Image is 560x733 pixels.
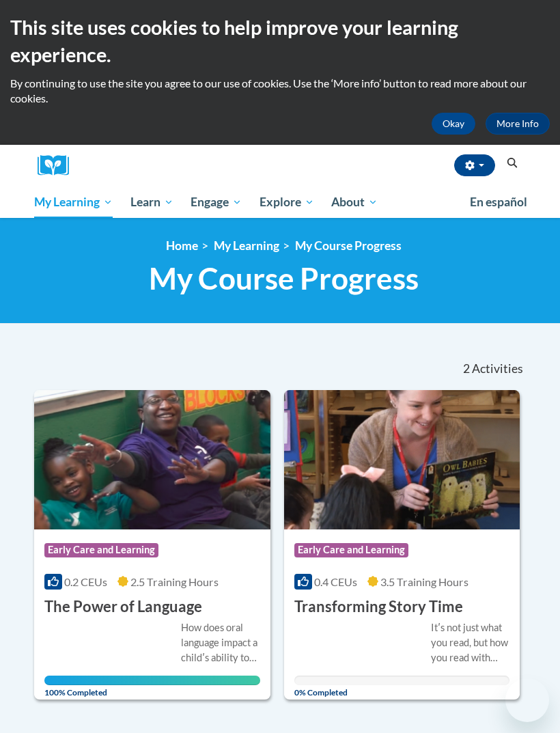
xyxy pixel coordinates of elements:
[284,390,520,700] a: Course LogoEarly Care and Learning0.4 CEUs3.5 Training Hours Transforming Story TimeItʹs not just...
[431,620,510,665] div: Itʹs not just what you read, but how you read with children that makes all the difference. Transf...
[191,194,242,210] span: Engage
[486,113,550,135] a: More Info
[284,390,520,529] img: Course Logo
[34,194,113,210] span: My Learning
[166,238,198,253] a: Home
[380,575,468,588] span: 3.5 Training Hours
[323,186,387,218] a: About
[122,186,182,218] a: Learn
[10,76,550,106] p: By continuing to use the site you agree to our use of cookies. Use the ‘More info’ button to read...
[331,194,378,210] span: About
[130,575,219,588] span: 2.5 Training Hours
[10,14,550,69] h2: This site uses cookies to help improve your learning experience.
[34,390,270,700] a: Course LogoEarly Care and Learning0.2 CEUs2.5 Training Hours The Power of LanguageHow does oral l...
[182,186,251,218] a: Engage
[149,260,419,296] span: My Course Progress
[38,155,79,176] a: Cox Campus
[181,620,260,665] div: How does oral language impact a childʹs ability to read later on in life? A bunch! Give children ...
[463,361,470,376] span: 2
[470,195,527,209] span: En español
[44,543,158,557] span: Early Care and Learning
[214,238,279,253] a: My Learning
[44,676,260,685] div: Your progress
[24,186,536,218] div: Main menu
[251,186,323,218] a: Explore
[130,194,173,210] span: Learn
[44,596,202,618] h3: The Power of Language
[295,238,402,253] a: My Course Progress
[64,575,107,588] span: 0.2 CEUs
[454,154,495,176] button: Account Settings
[25,186,122,218] a: My Learning
[294,596,463,618] h3: Transforming Story Time
[502,155,522,171] button: Search
[260,194,314,210] span: Explore
[44,676,260,697] span: 100% Completed
[38,155,79,176] img: Logo brand
[472,361,523,376] span: Activities
[461,188,536,217] a: En español
[314,575,357,588] span: 0.4 CEUs
[432,113,475,135] button: Okay
[294,543,408,557] span: Early Care and Learning
[34,390,270,529] img: Course Logo
[505,678,549,722] iframe: Button to launch messaging window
